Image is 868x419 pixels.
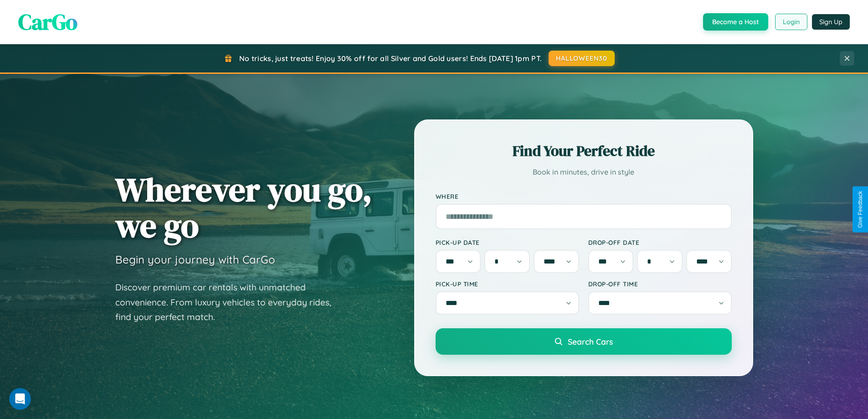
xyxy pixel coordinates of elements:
[436,192,732,200] label: Where
[588,238,732,246] label: Drop-off Date
[549,51,615,66] button: HALLOWEEN30
[9,388,31,410] iframe: Intercom live chat
[436,280,579,288] label: Pick-up Time
[115,171,372,243] h1: Wherever you go, we go
[115,280,343,325] p: Discover premium car rentals with unmatched convenience. From luxury vehicles to everyday rides, ...
[18,7,77,37] span: CarGo
[436,238,579,246] label: Pick-up Date
[588,280,732,288] label: Drop-off Time
[436,166,732,179] p: Book in minutes, drive in style
[115,253,275,266] h3: Begin your journey with CarGo
[436,328,732,355] button: Search Cars
[812,14,850,30] button: Sign Up
[703,13,768,31] button: Become a Host
[857,191,863,228] div: Give Feedback
[239,54,542,63] span: No tricks, just treats! Enjoy 30% off for all Silver and Gold users! Ends [DATE] 1pm PT.
[775,14,807,30] button: Login
[436,141,732,161] h2: Find Your Perfect Ride
[568,336,613,347] span: Search Cars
